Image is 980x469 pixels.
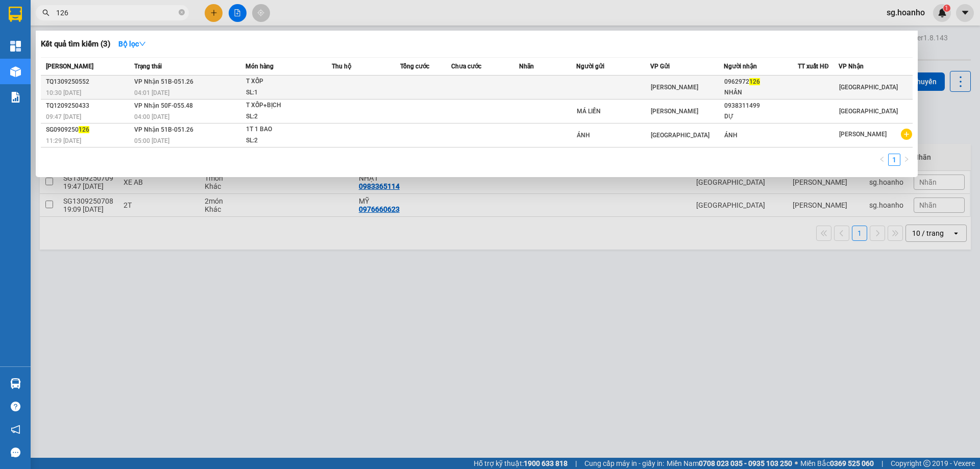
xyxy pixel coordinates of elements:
strong: Bộ lọc [118,40,146,48]
span: [PERSON_NAME] [651,84,698,91]
span: TT xuất HĐ [798,63,829,70]
span: 11:29 [DATE] [46,137,81,144]
li: 1 [888,154,900,166]
span: question-circle [11,402,20,411]
div: ÁNH [577,130,650,141]
span: notification [11,425,20,434]
span: VP Nhận 50F-055.48 [134,102,193,109]
img: solution-icon [10,92,21,103]
img: warehouse-icon [10,66,21,77]
div: TQ1209250433 [46,101,131,111]
span: VP Gửi [650,63,670,70]
span: down [139,40,146,47]
button: Bộ lọcdown [110,36,154,52]
span: 05:00 [DATE] [134,137,169,144]
span: Món hàng [246,63,274,70]
span: VP Nhận 51B-051.26 [134,126,193,133]
li: Previous Page [876,154,888,166]
div: SL: 2 [246,135,323,146]
span: 09:47 [DATE] [46,113,81,120]
img: dashboard-icon [10,41,21,52]
span: 04:01 [DATE] [134,89,169,96]
div: NHÂN [724,87,797,98]
input: Tìm tên, số ĐT hoặc mã đơn [56,7,177,18]
span: [GEOGRAPHIC_DATA] [651,132,709,139]
div: SL: 2 [246,111,323,122]
span: 126 [749,78,760,85]
span: left [879,156,885,162]
div: T XỐP [246,76,323,87]
span: Người gửi [576,63,604,70]
span: Tổng cước [400,63,429,70]
div: 1T 1 BAO [246,124,323,135]
div: T XỐP+BỊCH [246,100,323,111]
div: 0938311499 [724,101,797,111]
li: Next Page [900,154,913,166]
div: MÁ LIỀN [577,106,650,117]
button: right [900,154,913,166]
span: 126 [79,126,89,133]
img: logo-vxr [9,7,22,22]
span: VP Nhận [839,63,864,70]
span: Người nhận [724,63,757,70]
span: plus-circle [901,129,912,140]
div: SL: 1 [246,87,323,98]
span: close-circle [179,8,185,18]
span: [PERSON_NAME] [839,131,887,138]
a: 1 [889,154,900,165]
span: message [11,448,20,457]
span: search [42,9,50,16]
button: left [876,154,888,166]
span: VP Nhận 51B-051.26 [134,78,193,85]
span: right [903,156,910,162]
span: [GEOGRAPHIC_DATA] [839,108,898,115]
span: close-circle [179,9,185,15]
img: warehouse-icon [10,378,21,389]
span: Trạng thái [134,63,162,70]
div: SG0909250 [46,125,131,135]
span: Nhãn [519,63,534,70]
span: Chưa cước [451,63,481,70]
span: [PERSON_NAME] [651,108,698,115]
h3: Kết quả tìm kiếm ( 3 ) [41,39,110,50]
div: TQ1309250552 [46,77,131,87]
span: [PERSON_NAME] [46,63,93,70]
div: 0962972 [724,77,797,87]
span: 04:00 [DATE] [134,113,169,120]
span: Thu hộ [332,63,351,70]
span: 10:30 [DATE] [46,89,81,96]
div: ÁNH [724,130,797,141]
span: [GEOGRAPHIC_DATA] [839,84,898,91]
div: DỰ [724,111,797,122]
